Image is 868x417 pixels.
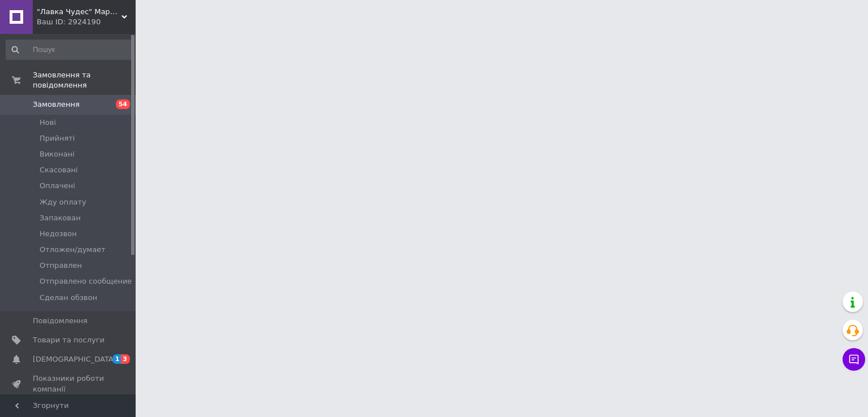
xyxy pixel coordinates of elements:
[40,245,106,255] span: Отложен/думает
[121,354,130,364] span: 3
[33,316,88,326] span: Повідомлення
[40,165,78,175] span: Скасовані
[40,118,56,128] span: Нові
[116,99,130,109] span: 54
[40,229,77,239] span: Недозвон
[33,354,116,364] span: [DEMOGRAPHIC_DATA]
[40,260,82,271] span: Отправлен
[40,197,86,207] span: Жду оплату
[40,133,75,144] span: Прийняті
[112,354,121,364] span: 1
[37,7,121,17] span: "Лавка Чудес" Маркет ваших бажань!
[37,17,136,27] div: Ваш ID: 2924190
[843,348,865,371] button: Чат з покупцем
[33,335,105,345] span: Товари та послуги
[40,213,81,223] span: Запакован
[6,40,133,60] input: Пошук
[33,70,136,90] span: Замовлення та повідомлення
[40,149,75,159] span: Виконані
[40,293,97,303] span: Сделан обзвон
[33,99,80,110] span: Замовлення
[33,373,105,394] span: Показники роботи компанії
[40,276,132,286] span: Отправлено сообщение
[40,181,75,191] span: Оплачені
